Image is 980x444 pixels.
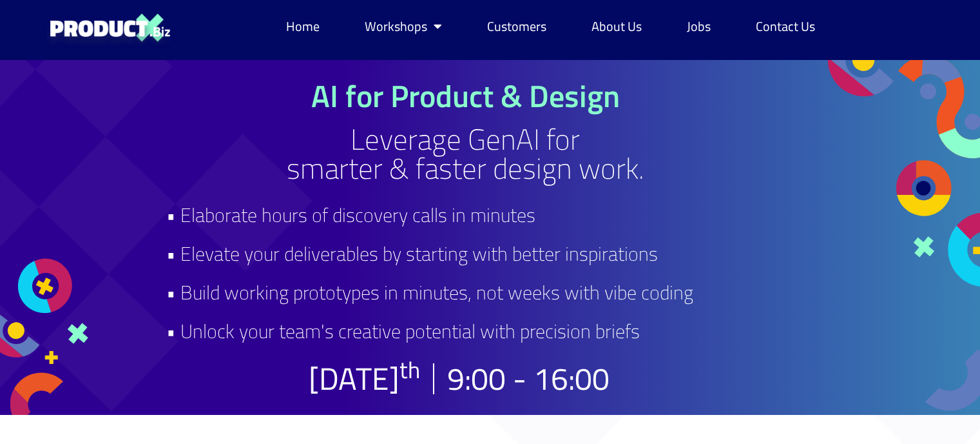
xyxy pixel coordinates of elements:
sup: th [399,352,420,387]
a: About Us [579,12,655,41]
a: Customers [474,12,559,41]
a: Home [273,12,332,41]
h1: AI for Product & Design [166,81,765,112]
h2: 9:00 - 16:00 [447,363,610,394]
a: Contact Us [743,12,828,41]
h2: • Elaborate hours of discovery calls in minutes • Elevate your deliverables by starting with bett... [166,196,765,350]
h2: Leverage GenAI for smarter & faster design work. [166,125,765,183]
a: Workshops [352,12,455,41]
p: [DATE] [309,363,420,394]
nav: Menu [273,12,828,41]
a: Jobs [674,12,724,41]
